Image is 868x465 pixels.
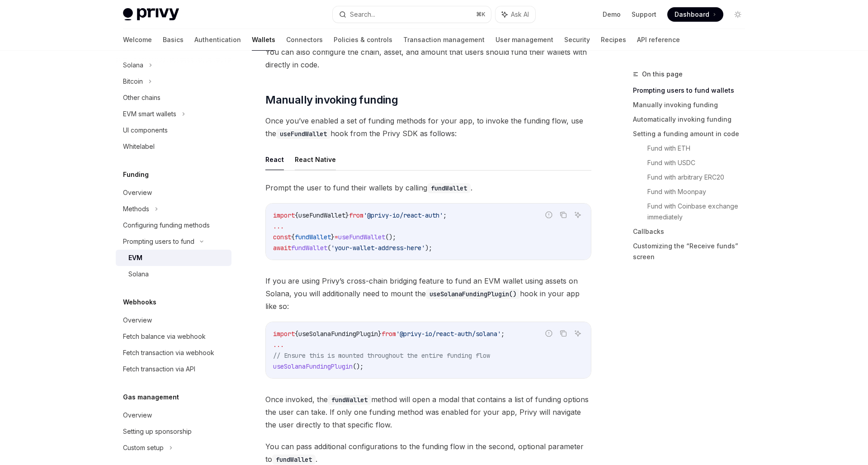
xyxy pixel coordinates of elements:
a: Fund with Moonpay [647,185,752,199]
a: Demo [603,10,621,19]
a: Security [564,29,590,51]
img: light logo [123,8,179,21]
button: Ask AI [572,209,584,221]
a: Welcome [123,29,152,51]
a: Policies & controls [334,29,392,51]
a: Setting up sponsorship [116,423,231,440]
code: fundWallet [427,183,471,193]
div: Whitelabel [123,141,155,152]
span: ; [443,211,447,219]
a: Support [632,10,656,19]
span: You can also configure the chain, asset, and amount that users should fund their wallets with dir... [265,46,591,71]
a: Fund with arbitrary ERC20 [647,170,752,185]
div: Fetch transaction via webhook [123,347,214,358]
div: EVM smart wallets [123,109,176,119]
span: // Ensure this is mounted throughout the entire funding flow [273,351,490,360]
button: React [265,149,284,170]
div: Setting up sponsorship [123,426,192,437]
span: Once you’ve enabled a set of funding methods for your app, to invoke the funding flow, use the ho... [265,114,591,140]
span: } [331,233,335,241]
span: ... [273,222,284,230]
a: EVM [116,250,231,266]
span: from [349,211,363,219]
a: Overview [116,312,231,328]
button: Report incorrect code [543,327,555,339]
span: } [345,211,349,219]
span: ( [327,244,331,252]
span: ... [273,341,284,349]
a: Other chains [116,90,231,106]
span: const [273,233,291,241]
span: useSolanaFundingPlugin [273,362,353,370]
div: Fetch balance via webhook [123,331,206,342]
button: Ask AI [495,6,535,23]
a: API reference [637,29,680,51]
button: React Native [295,149,336,170]
span: useFundWallet [298,211,345,219]
button: Search...⌘K [333,6,491,23]
span: import [273,330,295,338]
a: Setting a funding amount in code [633,127,752,141]
div: Methods [123,204,149,214]
span: '@privy-io/react-auth/solana' [396,330,501,338]
a: Fund with USDC [647,156,752,170]
span: = [335,233,338,241]
a: Wallets [252,29,275,51]
a: Automatically invoking funding [633,112,752,127]
a: Whitelabel [116,138,231,155]
a: Fetch balance via webhook [116,328,231,345]
span: { [295,211,298,219]
span: Dashboard [675,10,709,19]
a: Fetch transaction via webhook [116,345,231,361]
a: User management [495,29,553,51]
a: Fund with Coinbase exchange immediately [647,199,752,224]
span: { [291,233,295,241]
a: Overview [116,185,231,201]
span: ⌘ K [476,11,486,18]
span: On this page [642,69,683,80]
button: Copy the contents from the code block [557,327,569,339]
a: Manually invoking funding [633,98,752,112]
a: Basics [163,29,184,51]
a: Fetch transaction via API [116,361,231,377]
span: ; [501,330,505,338]
div: Overview [123,315,152,326]
a: Authentication [194,29,241,51]
span: from [382,330,396,338]
a: Customizing the “Receive funds” screen [633,239,752,264]
a: Callbacks [633,224,752,239]
div: Fetch transaction via API [123,364,195,375]
button: Toggle dark mode [731,7,745,22]
a: Connectors [286,29,323,51]
div: Custom setup [123,442,164,453]
a: Overview [116,407,231,423]
span: Manually invoking funding [265,93,398,107]
button: Ask AI [572,327,584,339]
code: fundWallet [272,455,316,465]
div: UI components [123,125,168,136]
span: await [273,244,291,252]
span: fundWallet [291,244,327,252]
a: Configuring funding methods [116,217,231,233]
div: Solana [123,60,143,71]
div: EVM [128,252,142,263]
button: Report incorrect code [543,209,555,221]
span: { [295,330,298,338]
span: ); [425,244,432,252]
span: 'your-wallet-address-here' [331,244,425,252]
span: If you are using Privy’s cross-chain bridging feature to fund an EVM wallet using assets on Solan... [265,275,591,313]
div: Bitcoin [123,76,143,87]
h5: Funding [123,169,149,180]
span: Ask AI [511,10,529,19]
a: Fund with ETH [647,141,752,156]
h5: Gas management [123,392,179,403]
a: Dashboard [667,7,723,22]
span: useFundWallet [338,233,385,241]
h5: Webhooks [123,297,156,308]
div: Other chains [123,92,160,103]
span: '@privy-io/react-auth' [363,211,443,219]
a: Transaction management [403,29,485,51]
a: UI components [116,122,231,138]
div: Solana [128,269,149,280]
button: Copy the contents from the code block [557,209,569,221]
